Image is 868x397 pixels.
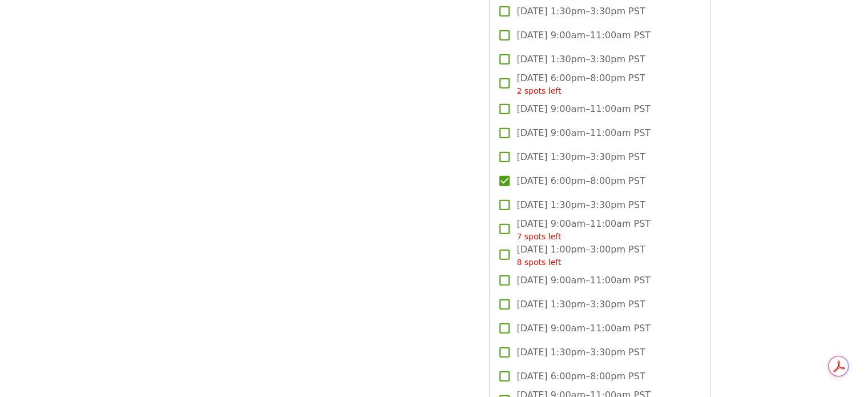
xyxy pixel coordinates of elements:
span: [DATE] 1:30pm–3:30pm PST [516,298,645,311]
span: [DATE] 9:00am–11:00am PST [516,126,651,140]
span: [DATE] 1:30pm–3:30pm PST [516,150,645,164]
span: 7 spots left [516,232,561,241]
span: [DATE] 1:30pm–3:30pm PST [516,346,645,359]
span: [DATE] 9:00am–11:00am PST [516,29,651,42]
span: [DATE] 9:00am–11:00am PST [516,217,651,243]
span: 8 spots left [516,258,561,267]
span: [DATE] 6:00pm–8:00pm PST [516,174,645,188]
span: [DATE] 9:00am–11:00am PST [516,102,651,116]
span: [DATE] 1:30pm–3:30pm PST [516,5,645,18]
span: [DATE] 1:00pm–3:00pm PST [516,243,645,268]
span: [DATE] 9:00am–11:00am PST [516,274,651,287]
span: [DATE] 1:30pm–3:30pm PST [516,53,645,66]
span: [DATE] 6:00pm–8:00pm PST [516,71,645,97]
span: 2 spots left [516,86,561,95]
span: [DATE] 9:00am–11:00am PST [516,322,651,335]
span: [DATE] 6:00pm–8:00pm PST [516,370,645,383]
span: [DATE] 1:30pm–3:30pm PST [516,198,645,212]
